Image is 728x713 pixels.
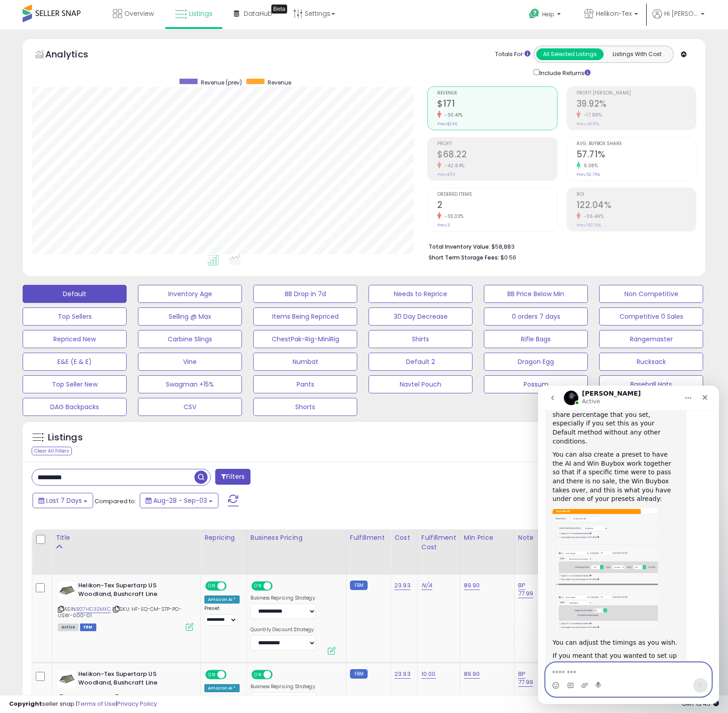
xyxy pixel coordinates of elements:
[437,172,455,177] small: Prev: $119
[527,67,601,77] div: Include Returns
[95,497,136,505] span: Compared to:
[581,213,604,220] small: -36.49%
[57,296,65,303] button: Start recording
[437,200,557,212] h2: 2
[189,9,213,18] span: Listings
[484,353,588,371] button: Dragon Egg
[201,79,242,86] span: Revenue (prev)
[23,353,127,371] button: E&E (E & E)
[252,671,264,679] span: ON
[23,330,127,348] button: Repriced New
[58,623,79,631] span: All listings currently available for purchase on Amazon
[253,285,357,303] button: BB Drop in 7d
[577,142,696,146] span: Avg. Buybox Share
[14,296,21,303] button: Emoji picker
[437,121,457,127] small: Prev: $246
[577,149,696,161] h2: 57.71%
[518,581,534,598] a: BP 77.99
[251,595,316,601] label: Business Repricing Strategy:
[464,533,511,543] div: Min Price
[664,9,698,18] span: Hi [PERSON_NAME]
[441,162,465,169] small: -42.84%
[536,48,604,60] button: All Selected Listings
[253,307,357,326] button: Items Being Repriced
[253,353,357,371] button: Numbat
[80,623,96,631] span: FBM
[484,330,588,348] button: Rifle Bags
[271,671,285,679] span: OFF
[78,670,188,689] b: Helikon-Tex Supertarp US Woodland, Bushcraft Line
[206,671,217,679] span: ON
[577,172,600,177] small: Prev: 52.76%
[441,112,463,118] small: -30.41%
[253,330,357,348] button: ChestPak-Rig-MiniRig
[8,277,173,293] textarea: Message…
[117,699,157,708] a: Privacy Policy
[48,431,83,444] h5: Listings
[76,605,111,613] a: B07HC3SMXC
[14,253,141,262] div: You can adjust the timings as you wish.
[58,605,182,619] span: | SKU: HF-EQ-CM-STP-PO-USW-000-01
[577,222,601,228] small: Prev: 192.16%
[138,353,242,371] button: Vine
[581,112,602,118] small: -17.88%
[251,627,316,633] label: Quantity Discount Strategy:
[437,99,557,111] h2: $171
[58,670,76,688] img: 41emBv4X4hL._SL40_.jpg
[518,670,534,687] a: BP 77.99
[124,9,154,18] span: Overview
[441,213,464,220] small: -33.33%
[437,149,557,161] h2: $68.22
[369,353,473,371] button: Default 2
[271,5,287,14] div: Tooltip anchor
[369,330,473,348] button: Shirts
[464,670,480,679] a: 89.90
[350,533,387,543] div: Fulfillment
[394,533,414,543] div: Cost
[437,192,557,197] span: Ordered Items
[58,581,194,630] div: ASIN:
[652,9,704,29] a: Hi [PERSON_NAME]
[599,375,703,393] button: Baseball Hats
[32,447,72,455] div: Clear All Filters
[225,671,240,679] span: OFF
[350,581,368,590] small: FBM
[253,398,357,416] button: Shorts
[603,48,671,60] button: Listings With Cost
[251,684,316,690] label: Business Repricing Strategy:
[153,496,207,505] span: Aug-28 - Sep-03
[215,469,251,485] button: Filters
[577,91,696,96] span: Profit [PERSON_NAME]
[350,669,368,679] small: FBM
[538,386,719,704] iframe: Intercom live chat
[599,285,703,303] button: Non Competitive
[252,582,264,590] span: ON
[253,375,357,393] button: Pants
[484,285,588,303] button: BB Price Below Min
[140,493,218,508] button: Aug-28 - Sep-03
[204,595,240,604] div: Amazon AI *
[14,266,141,293] div: If you meant that you wanted to set up a call, please feel free to book meetings with us .
[596,9,632,18] span: Helikon-Tex
[138,375,242,393] button: Swagman +15%
[518,533,538,543] div: Note
[78,581,188,600] b: Helikon-Tex Supertarp US Woodland, Bushcraft Line
[429,254,499,261] b: Short Term Storage Fees:
[495,50,530,59] div: Totals For
[577,192,696,197] span: ROI
[155,293,170,307] button: Send a message…
[501,253,516,262] span: $0.56
[45,48,106,63] h5: Analytics
[529,8,540,19] i: Get Help
[599,307,703,326] button: Competitive 0 Sales
[484,375,588,393] button: Possum
[56,533,197,543] div: Title
[581,162,598,169] small: 9.38%
[204,533,243,543] div: Repricing
[251,533,342,543] div: Business Pricing
[244,9,272,18] span: DataHub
